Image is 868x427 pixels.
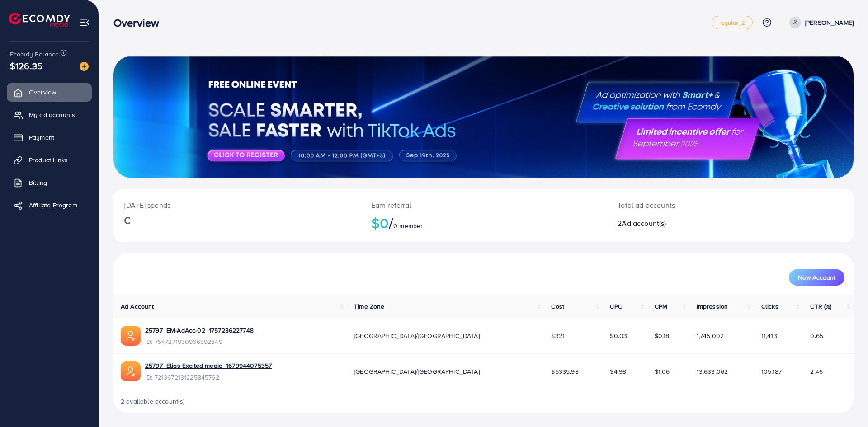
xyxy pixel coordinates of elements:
span: 105,187 [761,367,782,376]
a: 25797_EM-AdAcc-02_1757236227748 [145,326,254,335]
span: $0.18 [655,331,670,340]
span: Time Zone [354,302,384,311]
span: CPM [655,302,667,311]
a: regular_2 [712,16,752,29]
span: Ecomdy Balance [10,50,59,59]
span: 2 available account(s) [121,397,185,406]
p: Earn referral [371,200,596,211]
span: ID: 7213672131225845762 [145,373,272,382]
a: Overview [7,83,92,101]
img: menu [80,17,90,28]
h2: $0 [371,214,596,231]
span: $4.98 [610,367,626,376]
span: 0 member [393,221,423,230]
span: Ad account(s) [622,218,666,228]
h2: 2 [618,219,781,228]
span: Billing [29,178,47,187]
img: ic-ads-acc.e4c84228.svg [121,361,141,381]
span: Impression [697,302,728,311]
span: 0.65 [810,331,823,340]
span: [GEOGRAPHIC_DATA]/[GEOGRAPHIC_DATA] [354,367,480,376]
span: Clicks [761,302,778,311]
img: logo [9,13,70,27]
span: My ad accounts [29,110,75,119]
span: 11,413 [761,331,777,340]
span: New Account [798,274,835,281]
span: CPC [610,302,622,311]
a: Affiliate Program [7,196,92,214]
span: [GEOGRAPHIC_DATA]/[GEOGRAPHIC_DATA] [354,331,480,340]
a: My ad accounts [7,106,92,124]
img: ic-ads-acc.e4c84228.svg [121,326,141,346]
img: image [80,62,89,71]
span: $321 [551,331,565,340]
span: Payment [29,133,54,142]
h3: Overview [113,16,166,29]
a: [PERSON_NAME] [786,17,854,28]
span: Affiliate Program [29,201,77,210]
span: ID: 7547271930966392849 [145,337,254,346]
span: CTR (%) [810,302,831,311]
a: Product Links [7,151,92,169]
span: Cost [551,302,564,311]
p: [DATE] spends [124,200,349,211]
span: 2.46 [810,367,823,376]
span: Ad Account [121,302,154,311]
span: $1.06 [655,367,670,376]
p: Total ad accounts [618,200,781,211]
span: Product Links [29,155,68,164]
a: 25797_Elias Excited media_1679944075357 [145,361,272,370]
span: regular_2 [719,20,745,26]
span: $126.35 [10,59,42,72]
span: 1,745,002 [697,331,724,340]
a: Payment [7,128,92,146]
button: New Account [789,269,844,286]
span: $5335.98 [551,367,578,376]
span: 13,633,062 [697,367,728,376]
span: / [389,212,393,233]
p: [PERSON_NAME] [805,17,854,28]
a: Billing [7,174,92,192]
span: Overview [29,88,56,97]
span: $0.03 [610,331,627,340]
